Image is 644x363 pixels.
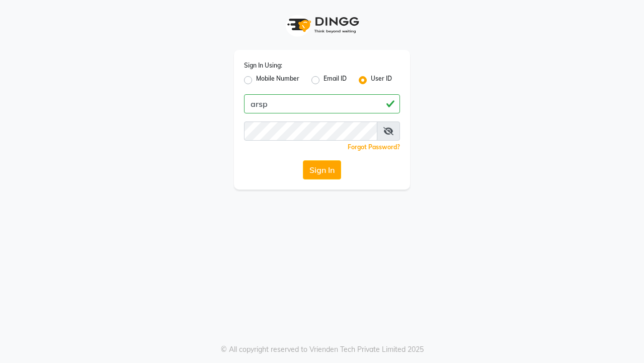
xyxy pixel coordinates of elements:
[282,10,362,40] img: logo1.svg
[256,74,299,86] label: Mobile Number
[244,122,377,141] input: Username
[324,74,347,86] label: Email ID
[348,143,400,151] a: Forgot Password?
[244,61,282,70] label: Sign In Using:
[371,74,392,86] label: User ID
[303,160,341,179] button: Sign In
[244,94,400,113] input: Username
